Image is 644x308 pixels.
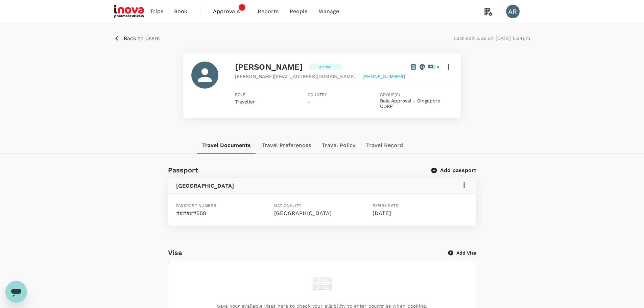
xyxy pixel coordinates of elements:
span: Country [308,92,380,98]
img: iNova Pharmaceuticals [114,4,145,19]
p: Back to users [124,34,160,43]
span: | [358,72,360,80]
button: Add passport [432,167,476,174]
button: Back to users [114,34,160,43]
span: [PERSON_NAME] [235,62,303,72]
span: Passport number [176,203,216,208]
span: Expiry date [373,203,399,208]
span: Trips [150,7,163,16]
span: - [308,99,310,104]
h6: Passport [168,165,198,175]
div: AR [506,5,520,18]
span: Group(s) [380,92,453,98]
p: Last edit was on [DATE] 5:34pm [454,35,530,42]
span: Traveller [235,99,255,104]
h6: Visa [168,247,448,258]
iframe: Button to launch messaging window [5,281,27,303]
span: Approvals [213,7,247,16]
img: visa [310,272,334,295]
button: Travel Preferences [256,137,316,153]
p: [GEOGRAPHIC_DATA] [274,209,370,217]
p: Add Visa [456,250,476,256]
span: [PERSON_NAME][EMAIL_ADDRESS][DOMAIN_NAME] [235,73,356,80]
p: Active [319,65,331,70]
span: People [290,7,308,16]
p: [DATE] [373,209,468,217]
button: Bala Approval - Singapore CORP [380,98,452,109]
span: 1 [239,4,245,11]
span: Role [235,92,308,98]
p: ######558 [176,209,272,217]
span: Manage [318,7,339,16]
span: Book [174,7,188,16]
button: Travel Record [361,137,408,153]
button: Travel Policy [316,137,361,153]
span: [PHONE_NUMBER] [362,73,405,80]
h6: [GEOGRAPHIC_DATA] [176,181,234,191]
span: Reports [258,7,279,16]
button: Travel Documents [197,137,256,153]
button: Add Visa [448,250,476,256]
span: Nationality [274,203,301,208]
